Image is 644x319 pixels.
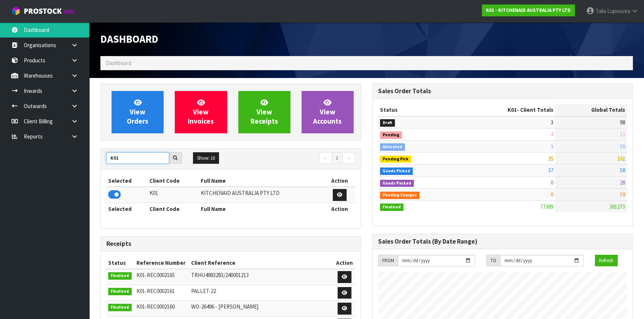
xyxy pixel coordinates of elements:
[24,6,62,16] span: ProStock
[191,303,258,310] span: WO-26496 - [PERSON_NAME]
[609,203,625,210] span: 381273
[342,152,355,164] a: →
[108,272,132,280] span: Finalised
[193,152,219,164] button: Show: 10
[548,167,553,174] span: 37
[199,203,324,215] th: Full Name
[148,187,199,203] td: K01
[380,192,419,199] span: Pending Charges
[620,191,625,198] span: 19
[251,98,278,126] span: View Receipts
[189,257,334,269] th: Client Reference
[188,98,214,126] span: View Invoices
[620,119,625,126] span: 98
[148,175,199,187] th: Client Code
[106,59,131,66] span: Dashboard
[620,179,625,186] span: 28
[108,288,132,295] span: Finalised
[332,152,342,164] a: 1
[302,91,354,133] a: ViewAccounts
[313,98,342,126] span: View Accounts
[134,257,189,269] th: Reference Number
[191,287,216,294] span: PALLET-22
[236,152,355,165] nav: Page navigation
[620,131,625,138] span: 13
[136,271,174,279] span: K01-REC0002165
[551,179,553,186] span: 0
[617,155,625,162] span: 161
[378,104,460,116] th: Status
[380,131,402,139] span: Pending
[324,175,355,187] th: Action
[380,167,413,175] span: Goods Picked
[380,143,405,151] span: Allocated
[127,98,148,126] span: View Orders
[238,91,290,133] a: ViewReceipts
[324,203,355,215] th: Action
[112,91,164,133] a: ViewOrders
[136,287,174,294] span: K01-REC0002161
[319,152,332,164] a: ←
[148,203,199,215] th: Client Code
[460,104,555,116] th: - Client Totals
[175,91,227,133] a: ViewInvoices
[199,187,324,203] td: KITCHENAID AUSTRALIA PTY LTD
[378,88,627,95] h3: Sales Order Totals
[551,191,553,198] span: 0
[620,143,625,150] span: 58
[551,119,553,126] span: 3
[106,152,169,164] input: Search clients
[380,156,411,163] span: Pending Pick
[106,175,148,187] th: Selected
[106,203,148,215] th: Selected
[100,32,158,46] span: Dashboard
[540,203,553,210] span: 77389
[106,240,355,247] h3: Receipts
[63,8,75,15] small: WMS
[191,271,249,279] span: TRHU4983283/240001213
[334,257,355,269] th: Action
[380,180,414,187] span: Goods Packed
[380,204,403,211] span: Finalised
[482,4,575,16] a: K01 - KITCHENAID AUSTRALIA PTY LTD
[136,303,174,310] span: K01-REC0002160
[486,7,571,13] strong: K01 - KITCHENAID AUSTRALIA PTY LTD
[508,106,517,113] span: K01
[596,7,606,14] span: Talia
[555,104,627,116] th: Global Totals
[620,167,625,174] span: 58
[108,304,132,311] span: Finalised
[106,257,134,269] th: Status
[378,255,398,267] div: FROM
[380,119,395,127] span: Draft
[378,238,627,245] h3: Sales Order Totals (By Date Range)
[595,255,618,267] button: Refresh
[548,155,553,162] span: 35
[607,7,630,14] span: Lupeuvea
[486,255,500,267] div: TO
[11,6,20,16] img: cube-alt.png
[199,175,324,187] th: Full Name
[551,143,553,150] span: 3
[551,131,553,138] span: 4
